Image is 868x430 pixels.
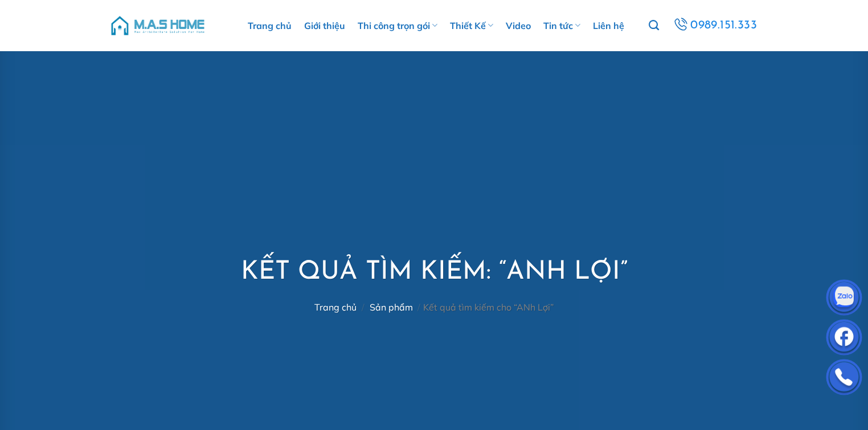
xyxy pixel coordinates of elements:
[417,301,420,313] span: /
[672,15,759,36] a: 0989.151.333
[370,301,413,313] a: Sản phẩm
[543,9,580,43] a: Tin tức
[241,256,628,290] h1: Kết quả tìm kiếm: “ANh Lợi”
[450,9,493,43] a: Thiết Kế
[506,9,531,43] a: Video
[593,9,624,43] a: Liên hệ
[109,9,206,43] img: M.A.S HOME – Tổng Thầu Thiết Kế Và Xây Nhà Trọn Gói
[362,301,365,313] span: /
[358,9,437,43] a: Thi công trọn gói
[827,282,861,316] img: Zalo
[304,9,345,43] a: Giới thiệu
[241,302,628,313] nav: Kết quả tìm kiếm cho “ANh Lợi”
[314,301,357,313] a: Trang chủ
[827,322,861,356] img: Facebook
[690,16,757,35] span: 0989.151.333
[827,362,861,396] img: Phone
[248,9,292,43] a: Trang chủ
[649,14,659,38] a: Tìm kiếm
